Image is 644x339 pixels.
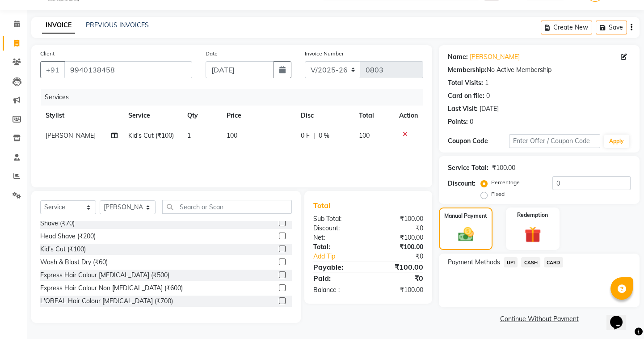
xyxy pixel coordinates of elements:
[187,131,191,140] span: 1
[480,104,499,114] div: [DATE]
[40,309,186,319] div: L'OREAL Hair Colour Non [MEDICAL_DATA] (₹800)
[307,224,368,233] div: Discount:
[40,106,123,126] th: Stylist
[368,273,430,284] div: ₹0
[206,50,218,58] label: Date
[448,179,476,188] div: Discount:
[182,106,221,126] th: Qty
[319,131,329,140] span: 0 %
[46,131,96,140] span: [PERSON_NAME]
[448,65,487,75] div: Membership:
[123,106,182,126] th: Service
[448,52,468,62] div: Name:
[307,242,368,252] div: Total:
[305,50,344,58] label: Invoice Number
[359,131,370,140] span: 100
[394,106,423,126] th: Action
[379,252,430,261] div: ₹0
[301,131,310,140] span: 0 F
[491,178,520,186] label: Percentage
[162,200,292,214] input: Search or Scan
[295,106,354,126] th: Disc
[313,201,334,210] span: Total
[227,131,237,140] span: 100
[448,136,509,146] div: Coupon Code
[40,245,86,254] div: Kid's Cut (₹100)
[541,21,592,34] button: Create New
[470,52,520,62] a: [PERSON_NAME]
[448,91,484,101] div: Card on file:
[519,225,546,245] img: _gift.svg
[128,131,174,140] span: Kid's Cut (₹100)
[40,297,173,306] div: L'OREAL Hair Colour [MEDICAL_DATA] (₹700)
[307,233,368,242] div: Net:
[42,17,75,34] a: INVOICE
[470,117,473,127] div: 0
[40,271,169,280] div: Express Hair Colour [MEDICAL_DATA] (₹500)
[604,135,629,148] button: Apply
[354,106,394,126] th: Total
[448,117,468,127] div: Points:
[41,89,430,106] div: Services
[40,61,65,78] button: +91
[509,134,600,148] input: Enter Offer / Coupon Code
[307,285,368,295] div: Balance :
[444,212,487,220] label: Manual Payment
[448,65,631,75] div: No Active Membership
[368,285,430,295] div: ₹100.00
[368,233,430,242] div: ₹100.00
[448,258,500,267] span: Payment Methods
[307,262,368,272] div: Payable:
[307,273,368,284] div: Paid:
[86,21,149,29] a: PREVIOUS INVOICES
[448,78,483,88] div: Total Visits:
[453,225,479,243] img: _cash.svg
[596,21,627,34] button: Save
[448,104,478,114] div: Last Visit:
[368,224,430,233] div: ₹0
[368,262,430,272] div: ₹100.00
[441,314,638,324] a: Continue Without Payment
[448,163,488,173] div: Service Total:
[504,257,518,267] span: UPI
[606,303,635,330] iframe: chat widget
[368,214,430,224] div: ₹100.00
[64,61,192,78] input: Search by Name/Mobile/Email/Code
[40,258,108,267] div: Wash & Blast Dry (₹60)
[40,232,96,241] div: Head Shave (₹200)
[486,91,490,101] div: 0
[368,242,430,252] div: ₹100.00
[521,257,540,267] span: CASH
[491,190,505,198] label: Fixed
[40,284,183,293] div: Express Hair Colour Non [MEDICAL_DATA] (₹600)
[544,257,563,267] span: CARD
[307,214,368,224] div: Sub Total:
[485,78,488,88] div: 1
[221,106,296,126] th: Price
[307,252,379,261] a: Add Tip
[492,163,515,173] div: ₹100.00
[313,131,315,140] span: |
[517,211,548,219] label: Redemption
[40,219,75,228] div: Shave (₹70)
[40,50,55,58] label: Client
